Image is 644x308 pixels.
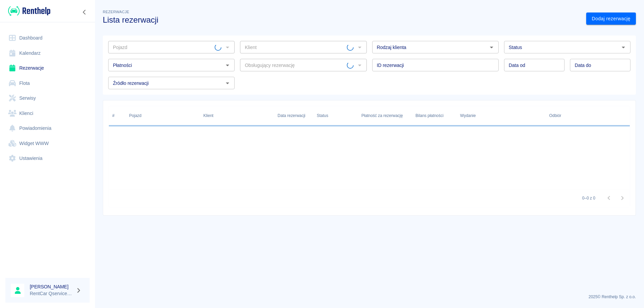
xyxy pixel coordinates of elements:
img: Renthelp logo [8,5,50,17]
div: Klient [200,106,275,125]
a: Rezerwacje [5,61,90,76]
a: Kalendarz [5,46,90,61]
div: Data rezerwacji [278,106,305,125]
a: Dashboard [5,30,90,46]
div: Bilans płatności [415,106,444,125]
div: # [109,106,126,125]
a: Renthelp logo [5,5,50,17]
div: Odbiór [549,106,562,125]
a: Widget WWW [5,136,90,151]
div: Pojazd [129,106,141,125]
a: Flota [5,76,90,91]
p: 0–0 z 0 [582,195,595,201]
p: 2025 © Renthelp Sp. z o.o. [103,294,636,300]
p: RentCar Qservice Damar Parts [30,290,73,297]
div: Status [313,106,358,125]
div: Status [317,106,328,125]
input: DD.MM.YYYY [504,59,565,71]
a: Dodaj rezerwację [586,13,636,25]
div: Bilans płatności [412,106,457,125]
a: Serwisy [5,91,90,106]
a: Powiadomienia [5,121,90,136]
div: Pojazd [126,106,200,125]
a: Klienci [5,106,90,121]
a: Ustawienia [5,151,90,166]
button: Otwórz [487,43,496,52]
div: Płatność za rezerwację [361,106,403,125]
button: Zwiń nawigację [79,8,90,17]
h6: [PERSON_NAME] [30,283,73,290]
button: Otwórz [223,78,232,88]
input: DD.MM.YYYY [570,59,630,71]
div: Wydanie [460,106,476,125]
span: Rezerwacje [103,10,129,14]
div: Data rezerwacji [274,106,313,125]
div: Odbiór [546,106,635,125]
button: Otwórz [619,43,628,52]
div: Płatność za rezerwację [358,106,412,125]
button: Otwórz [223,61,232,70]
div: Klient [204,106,214,125]
div: Wydanie [457,106,546,125]
h3: Lista rezerwacji [103,15,581,25]
div: # [112,106,115,125]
